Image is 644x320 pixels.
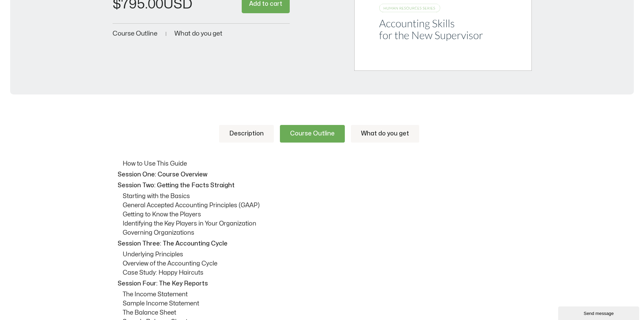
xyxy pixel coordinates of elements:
p: Getting to Know the Players [123,210,532,219]
p: Session Three: The Accounting Cycle [118,239,530,248]
p: Sample Income Statement [123,299,532,308]
p: Starting with the Basics [123,192,532,201]
p: Governing Organizations [123,228,532,237]
iframe: chat widget [558,305,641,320]
a: Course Outline [113,30,158,37]
p: Identifying the Key Players in Your Organization [123,219,532,228]
a: What do you get [351,125,419,143]
p: The Income Statement [123,290,532,299]
p: Case Study: Happy Haircuts [123,268,532,277]
p: Session Four: The Key Reports [118,279,530,288]
p: Overview of the Accounting Cycle [123,259,532,268]
p: Session Two: Getting the Facts Straight [118,181,530,190]
p: General Accepted Accounting Principles (GAAP) [123,201,532,210]
a: What do you get [174,30,222,37]
p: The Balance Sheet [123,308,532,317]
a: Description [219,125,274,143]
p: Underlying Principles [123,250,532,259]
p: How to Use This Guide [123,159,532,168]
p: Session One: Course Overview [118,170,530,179]
a: Course Outline [280,125,345,143]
